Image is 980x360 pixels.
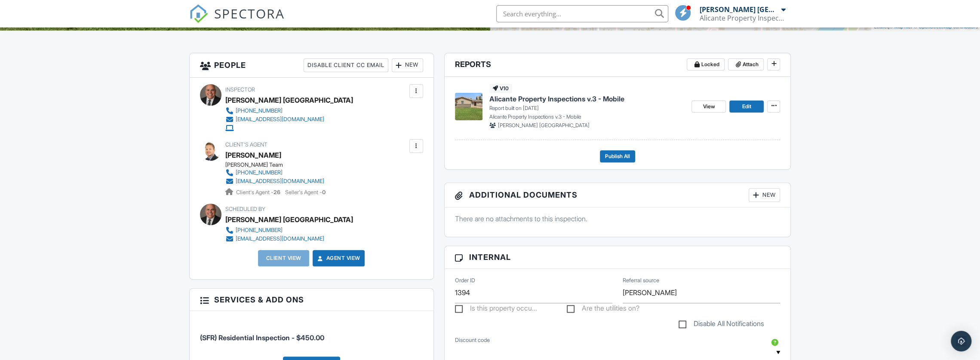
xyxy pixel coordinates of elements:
a: [EMAIL_ADDRESS][DOMAIN_NAME] [225,177,324,186]
img: The Best Home Inspection Software - Spectora [189,4,208,23]
a: [EMAIL_ADDRESS][DOMAIN_NAME] [225,115,346,124]
span: Client's Agent [225,141,267,148]
strong: 26 [273,189,280,195]
span: Inspector [225,86,255,93]
div: [PHONE_NUMBER] [236,169,283,176]
div: New [392,58,423,72]
span: Client's Agent - [236,189,282,195]
span: (SFR) Residential Inspection - $450.00 [200,333,324,342]
a: SPECTORA [189,12,285,30]
div: [PERSON_NAME] [GEOGRAPHIC_DATA] [700,5,779,14]
a: [PHONE_NUMBER] [225,168,324,177]
label: Disable All Notifications [679,320,764,330]
strong: 0 [322,189,326,195]
span: SPECTORA [214,4,285,22]
div: [PHONE_NUMBER] [236,227,283,234]
div: [PERSON_NAME] [GEOGRAPHIC_DATA] [225,94,353,107]
div: [PHONE_NUMBER] [236,107,283,114]
span: Seller's Agent - [285,189,326,195]
input: Search everything... [496,5,668,22]
div: [EMAIL_ADDRESS][DOMAIN_NAME] [236,235,324,242]
a: [PHONE_NUMBER] [225,107,346,115]
p: There are no attachments to this inspection. [455,214,780,223]
div: Disable Client CC Email [304,58,388,72]
h3: People [190,53,433,78]
h3: Internal [445,246,791,268]
a: Agent View [316,254,360,262]
div: [EMAIL_ADDRESS][DOMAIN_NAME] [236,178,324,185]
h3: Additional Documents [445,183,791,207]
a: [EMAIL_ADDRESS][DOMAIN_NAME] [225,235,346,243]
span: Scheduled By [225,206,265,212]
h3: Services & Add ons [190,289,433,311]
label: Are the utilities on? [567,304,639,315]
li: Service: (SFR) Residential Inspection [200,317,423,349]
div: [PERSON_NAME] Team [225,162,331,168]
div: Alicante Property Inspections Services [700,14,786,22]
div: [PERSON_NAME] [GEOGRAPHIC_DATA] [225,213,353,226]
div: [EMAIL_ADDRESS][DOMAIN_NAME] [236,116,324,123]
div: New [749,188,780,202]
label: Referral source [623,277,659,284]
label: Discount code [455,336,490,344]
a: [PERSON_NAME] [225,149,281,162]
label: Order ID [455,277,475,284]
label: Is this property occupied? [455,304,537,315]
a: [PHONE_NUMBER] [225,226,346,235]
div: Open Intercom Messenger [951,331,971,351]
